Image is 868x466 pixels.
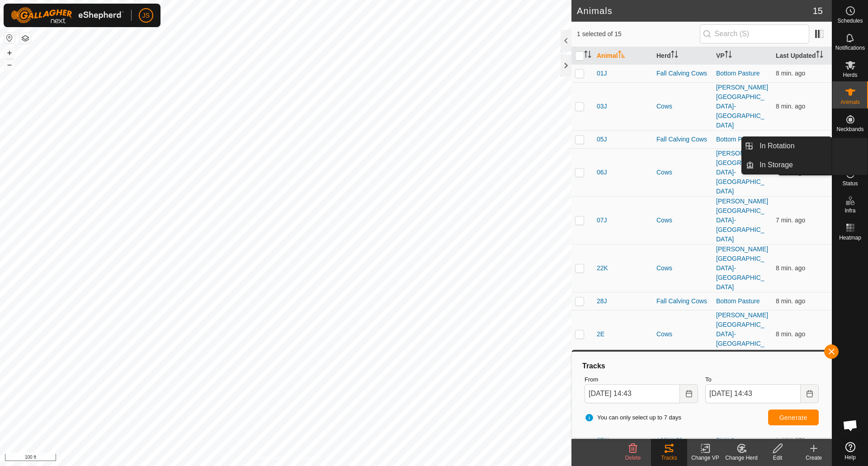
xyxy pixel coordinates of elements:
span: 2E [597,329,604,339]
button: Map Layers [20,33,31,44]
p-sorticon: Activate to sort [725,52,732,59]
p-sorticon: Activate to sort [618,52,625,59]
span: 06J [597,168,607,177]
span: 15 [813,4,823,18]
img: Gallagher Logo [11,7,124,24]
span: Heatmap [839,235,861,240]
div: Edit [759,454,796,462]
div: Change Herd [723,454,759,462]
div: Cows [656,102,709,111]
span: 07J [597,216,607,225]
a: [PERSON_NAME] [GEOGRAPHIC_DATA]-[GEOGRAPHIC_DATA] [716,198,768,243]
span: Help [844,455,856,460]
a: Bottom Pasture [716,297,760,305]
a: [PERSON_NAME] [GEOGRAPHIC_DATA]-[GEOGRAPHIC_DATA] [716,311,768,357]
div: Tracks [651,454,687,462]
span: Status [842,181,858,186]
span: 28J [597,297,607,306]
a: Bottom Pasture [716,136,760,143]
button: Choose Date [801,384,819,403]
div: Fall Calving Cows [656,297,709,306]
span: 05J [597,135,607,144]
span: Herds [843,72,857,78]
input: Search (S) [700,24,809,43]
span: 1 selected of 15 [577,29,700,39]
a: [PERSON_NAME] [GEOGRAPHIC_DATA]-[GEOGRAPHIC_DATA] [716,84,768,129]
div: Fall Calving Cows [656,69,709,78]
th: Herd [653,47,712,65]
li: In Rotation [742,137,831,155]
a: In Rotation [754,137,831,155]
span: Sep 10, 2025, 2:35 PM [776,217,805,224]
span: 01J [597,69,607,78]
p-sorticon: Activate to sort [671,52,678,59]
span: In Rotation [759,141,794,151]
p-sorticon: Activate to sort [584,52,591,59]
span: Animals [840,99,860,105]
span: 22K [597,264,608,273]
label: From [585,375,698,384]
div: Cows [656,329,709,339]
th: Last Updated [772,47,832,65]
div: Cows [656,264,709,273]
span: Generate [779,414,807,421]
div: Tracks [581,361,822,372]
span: Schedules [837,18,863,24]
div: Fall Calving Cows [656,135,709,144]
button: Reset Map [4,33,15,43]
li: In Storage [742,156,831,174]
div: Cows [656,216,709,225]
th: VP [712,47,772,65]
button: – [4,59,15,70]
a: Bottom Pasture [716,70,760,77]
h2: Animals [577,5,813,16]
span: Sep 10, 2025, 2:35 PM [776,297,805,305]
span: Sep 10, 2025, 2:35 PM [776,264,805,272]
span: Neckbands [836,127,863,132]
a: [PERSON_NAME] [GEOGRAPHIC_DATA]-[GEOGRAPHIC_DATA] [716,245,768,291]
div: Create [796,454,832,462]
a: [PERSON_NAME] [GEOGRAPHIC_DATA]-[GEOGRAPHIC_DATA] [716,150,768,195]
div: Change VP [687,454,723,462]
span: You can only select up to 7 days [585,413,681,422]
span: Sep 10, 2025, 2:35 PM [776,136,805,143]
div: Cows [656,168,709,177]
span: JS [142,11,150,20]
span: Delete [625,455,641,461]
button: Generate [768,410,819,425]
span: Notifications [835,45,865,51]
a: Help [832,438,868,464]
span: Infra [844,208,855,213]
th: Animal [593,47,653,65]
span: Sep 10, 2025, 2:35 PM [776,103,805,110]
span: Sep 10, 2025, 2:35 PM [776,70,805,77]
a: Privacy Policy [250,454,284,462]
a: In Storage [754,156,831,174]
p-sorticon: Activate to sort [816,52,823,59]
span: Sep 10, 2025, 2:35 PM [776,169,805,176]
span: In Storage [759,160,793,170]
div: Open chat [837,412,864,439]
a: Contact Us [295,454,321,462]
button: Choose Date [680,384,698,403]
span: Sep 10, 2025, 2:35 PM [776,330,805,338]
button: + [4,47,15,58]
label: To [705,375,819,384]
span: 03J [597,102,607,111]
